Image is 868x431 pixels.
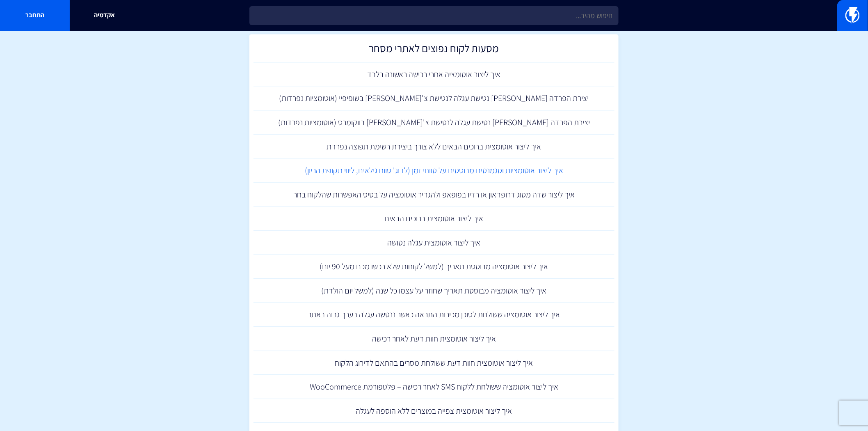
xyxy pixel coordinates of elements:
h2: מסעות לקוח נפוצים לאתרי מסחר [258,42,610,58]
a: איך ליצור אוטומציה מבוססת תאריך (למשל לקוחות שלא רכשו מכם מעל 90 יום) [254,254,614,279]
a: איך ליצור שדה מסוג דרופדאון או רדיו בפופאפ ולהגדיר אוטומציה על בסיס האפשרות שהלקוח בחר [254,183,614,207]
input: חיפוש מהיר... [249,6,619,25]
a: איך ליצור אוטומצית צפייה במוצרים ללא הוספה לעגלה [254,399,614,423]
a: איך ליצור אוטומציה מבוססת תאריך שחוזר על עצמו כל שנה (למשל יום הולדת) [254,279,614,303]
a: איך ליצור אוטומציה ששולחת לסוכן מכירות התראה כאשר ננטשה עגלה בערך גבוה באתר [254,303,614,327]
a: איך ליצור אוטומציה ששולחת ללקוח SMS לאחר רכישה – פלטפורמת WooCommerce [254,375,614,399]
a: איך ליצור אוטומציה אחרי רכישה ראשונה בלבד [254,62,614,87]
a: יצירת הפרדה [PERSON_NAME] נטישת עגלה לנטישת צ'[PERSON_NAME] בווקומרס (אוטומציות נפרדות) [254,110,614,135]
a: איך ליצור אוטומצית עגלה נטושה [254,231,614,255]
a: איך ליצור אוטומצית חוות דעת ששולחת מסרים בהתאם לדירוג הלקוח [254,351,614,375]
a: מסעות לקוח נפוצים לאתרי מסחר [254,38,614,62]
a: איך ליצור אוטומציות וסגמנטים מבוססים על טווחי זמן (לדוג' טווח גילאים, ליווי תקופת הריון) [254,158,614,183]
a: איך ליצור אוטומצית חוות דעת לאחר רכישה [254,327,614,351]
a: איך ליצור אוטומצית ברוכים הבאים ללא צורך ביצירת רשימת תפוצה נפרדת [254,135,614,159]
a: יצירת הפרדה [PERSON_NAME] נטישת עגלה לנטישת צ'[PERSON_NAME] בשופיפיי (אוטומציות נפרדות) [254,86,614,110]
a: איך ליצור אוטומצית ברוכים הבאים [254,206,614,231]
